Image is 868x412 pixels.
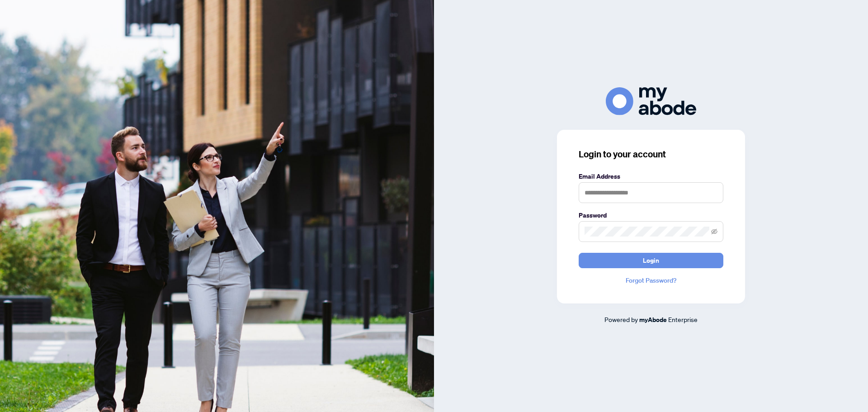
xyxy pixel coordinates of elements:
[604,315,638,323] span: Powered by
[579,148,723,161] h3: Login to your account
[579,253,723,268] button: Login
[668,315,698,323] span: Enterprise
[579,210,723,220] label: Password
[606,87,696,115] img: ma-logo
[643,253,659,268] span: Login
[639,315,667,325] a: myAbode
[711,228,717,235] span: eye-invisible
[579,275,723,285] a: Forgot Password?
[579,171,723,181] label: Email Address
